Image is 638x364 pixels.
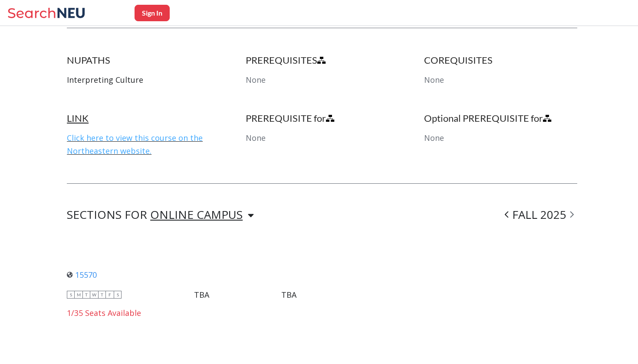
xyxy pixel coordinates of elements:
span: W [90,291,98,299]
span: S [114,291,122,299]
div: TBA [281,290,296,299]
div: SECTIONS FOR [67,210,254,220]
h4: PREREQUISITE for [246,112,399,124]
p: Interpreting Culture [67,73,220,86]
button: Sign In [135,5,170,21]
h4: NUPATHS [67,54,220,66]
div: 1/35 Seats Available [67,308,296,318]
span: M [75,291,82,299]
a: Click here to view this course on the Northeastern website. [67,133,203,156]
div: ONLINE CAMPUS [150,210,243,219]
div: TBA [194,290,209,299]
div: FALL 2025 [501,210,577,220]
span: None [424,133,444,143]
span: T [82,291,90,299]
span: S [67,291,75,299]
span: None [424,75,444,85]
span: F [106,291,114,299]
span: T [98,291,106,299]
h4: PREREQUISITES [246,54,399,66]
h4: COREQUISITES [424,54,577,66]
a: 15570 [67,270,97,280]
h4: Optional PREREQUISITE for [424,112,577,124]
span: None [246,75,266,85]
span: None [246,133,266,143]
h4: LINK [67,112,220,124]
